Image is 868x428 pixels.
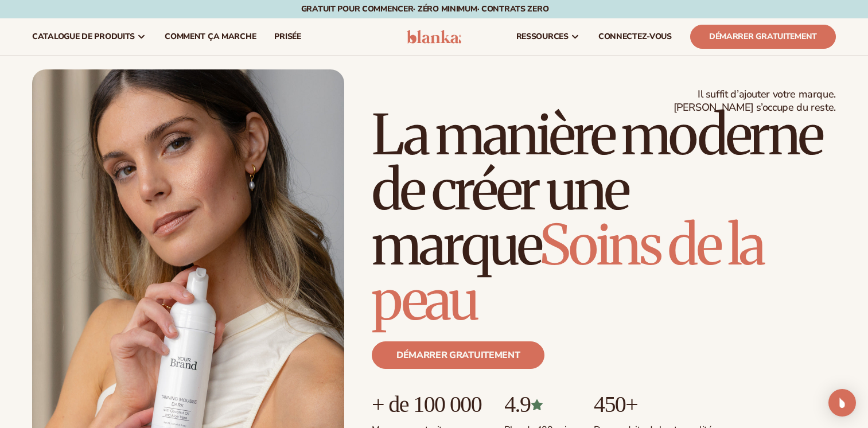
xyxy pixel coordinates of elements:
[589,18,681,55] a: CONNECTEZ-VOUS
[155,18,265,55] a: Comment ça marche
[407,30,461,44] img: logo
[301,3,549,14] font: Gratuit pour commencer· ZÉRO minimum· Contrats ZERO
[516,32,569,41] span: ressources
[507,18,589,55] a: ressources
[372,211,763,334] span: Soins de la peau
[828,389,856,417] div: Ouvrez Intercom Messenger
[165,32,256,41] span: Comment ça marche
[598,32,672,41] span: CONNECTEZ-VOUS
[274,32,301,41] span: prisée
[372,341,544,369] a: Démarrer gratuitement
[23,18,155,55] a: Catalogue de produits
[674,88,836,115] span: Il suffit d’ajouter votre marque. [PERSON_NAME] s’occupe du reste.
[504,391,530,417] font: 4.9
[690,25,836,49] a: Démarrer gratuitement
[372,107,836,328] h1: La manière moderne de créer une marque
[594,392,713,417] p: 450+
[32,32,135,41] span: Catalogue de produits
[372,392,481,417] p: + de 100 000
[265,18,310,55] a: prisée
